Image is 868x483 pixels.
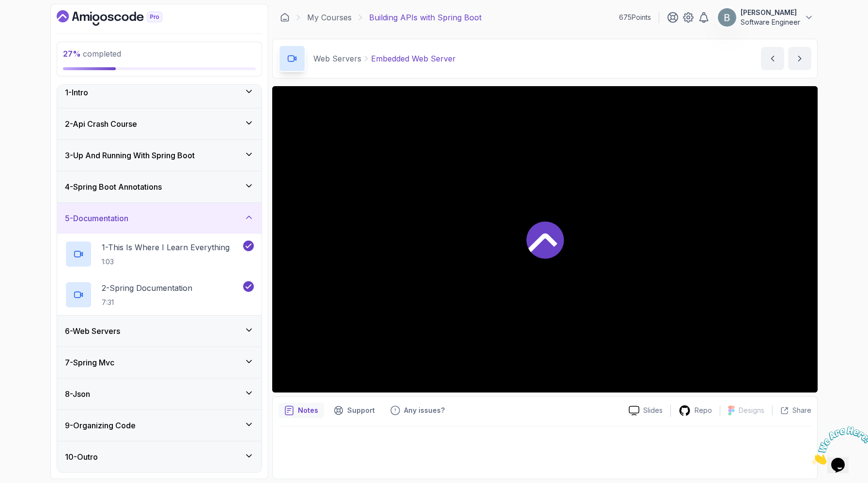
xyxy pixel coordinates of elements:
[65,118,137,130] h3: 2 - Api Crash Course
[57,410,262,441] button: 9-Organizing Code
[65,150,195,161] h3: 3 - Up And Running With Spring Boot
[385,403,450,418] button: Feedback button
[102,282,192,294] p: 2 - Spring Documentation
[57,347,262,378] button: 7-Spring Mvc
[65,357,114,368] h3: 7 - Spring Mvc
[63,49,121,59] span: completed
[788,47,811,70] button: next content
[102,257,230,267] p: 1:03
[57,140,262,171] button: 3-Up And Running With Spring Boot
[808,423,868,468] iframe: chat widget
[57,10,185,26] a: Dashboard
[65,181,162,193] h3: 4 - Spring Boot Annotations
[621,406,670,416] a: Slides
[643,406,663,415] p: Slides
[792,406,811,415] p: Share
[102,298,192,307] p: 7:31
[65,87,88,98] h3: 1 - Intro
[371,53,456,64] p: Embedded Web Server
[65,451,98,463] h3: 10 - Outro
[741,17,800,27] p: Software Engineer
[298,406,318,415] p: Notes
[718,8,736,27] img: user profile image
[65,241,254,268] button: 1-This Is Where I Learn Everything1:03
[57,108,262,139] button: 2-Api Crash Course
[57,441,262,472] button: 10-Outro
[328,403,381,418] button: Support button
[65,281,254,308] button: 2-Spring Documentation7:31
[63,49,81,59] span: 27 %
[4,4,64,42] img: Chat attention grabber
[671,405,720,417] a: Repo
[717,8,814,27] button: user profile image[PERSON_NAME]Software Engineer
[619,13,651,22] p: 675 Points
[369,12,481,23] p: Building APIs with Spring Boot
[761,47,784,70] button: previous content
[57,171,262,202] button: 4-Spring Boot Annotations
[280,13,290,22] a: Dashboard
[279,403,324,418] button: notes button
[57,378,262,409] button: 8-Json
[65,325,120,337] h3: 6 - Web Servers
[307,12,352,23] a: My Courses
[65,388,90,400] h3: 8 - Json
[313,53,361,64] p: Web Servers
[404,406,445,415] p: Any issues?
[57,316,262,347] button: 6-Web Servers
[772,406,811,415] button: Share
[57,203,262,234] button: 5-Documentation
[102,241,230,253] p: 1 - This Is Where I Learn Everything
[57,77,262,108] button: 1-Intro
[347,406,375,415] p: Support
[695,406,712,415] p: Repo
[739,406,764,415] p: Designs
[741,8,800,17] p: [PERSON_NAME]
[65,212,128,224] h3: 5 - Documentation
[65,420,136,431] h3: 9 - Organizing Code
